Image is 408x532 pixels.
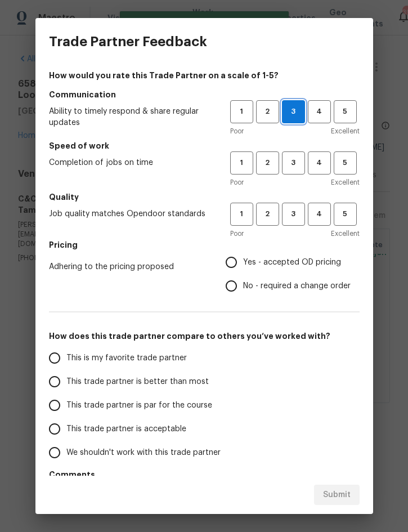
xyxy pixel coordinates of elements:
[334,100,357,123] button: 5
[335,208,356,221] span: 5
[49,106,212,128] span: Ability to timely respond & share regular updates
[230,203,253,226] button: 1
[331,228,360,239] span: Excellent
[49,70,360,81] h4: How would you rate this Trade Partner on a scale of 1-5?
[282,151,305,175] button: 3
[49,469,360,480] h5: Comments
[283,105,304,118] span: 3
[282,203,305,226] button: 3
[231,105,252,118] span: 1
[66,423,186,435] span: This trade partner is acceptable
[49,89,360,100] h5: Communication
[256,151,279,175] button: 2
[66,376,209,388] span: This trade partner is better than most
[283,208,304,221] span: 3
[257,105,278,118] span: 2
[49,330,360,342] h5: How does this trade partner compare to others you’ve worked with?
[331,177,360,188] span: Excellent
[335,157,356,169] span: 5
[49,346,360,464] div: How does this trade partner compare to others you’ve worked with?
[66,352,187,364] span: This is my favorite trade partner
[49,208,212,220] span: Job quality matches Opendoor standards
[226,251,360,298] div: Pricing
[49,157,212,168] span: Completion of jobs on time
[66,447,221,459] span: We shouldn't work with this trade partner
[230,151,253,175] button: 1
[308,203,331,226] button: 4
[243,257,341,269] span: Yes - accepted OD pricing
[66,400,212,412] span: This trade partner is par for the course
[49,239,360,251] h5: Pricing
[309,157,330,169] span: 4
[331,126,360,137] span: Excellent
[49,34,207,50] h3: Trade Partner Feedback
[283,157,304,169] span: 3
[230,126,244,137] span: Poor
[231,208,252,221] span: 1
[231,157,252,169] span: 1
[334,151,357,175] button: 5
[256,100,279,123] button: 2
[282,100,305,123] button: 3
[243,280,351,292] span: No - required a change order
[309,208,330,221] span: 4
[256,203,279,226] button: 2
[257,208,278,221] span: 2
[308,100,331,123] button: 4
[335,105,356,118] span: 5
[49,140,360,151] h5: Speed of work
[49,261,208,272] span: Adhering to the pricing proposed
[309,105,330,118] span: 4
[308,151,331,175] button: 4
[230,228,244,239] span: Poor
[334,203,357,226] button: 5
[230,100,253,123] button: 1
[257,157,278,169] span: 2
[230,177,244,188] span: Poor
[49,191,360,203] h5: Quality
